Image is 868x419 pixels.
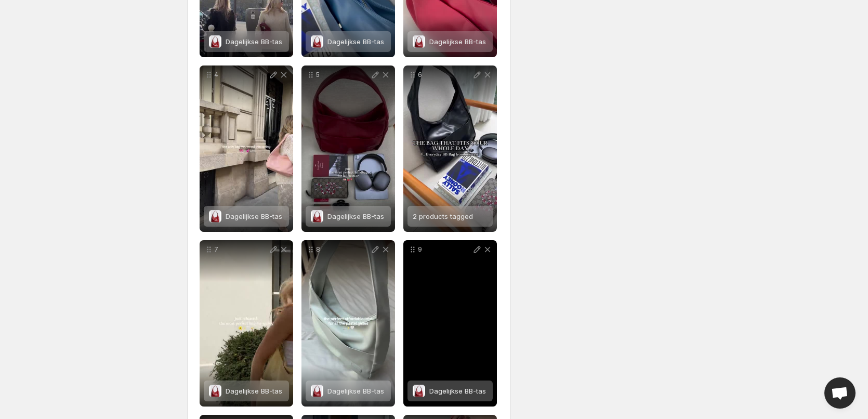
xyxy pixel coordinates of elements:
div: Open chat [824,377,856,409]
p: 4 [214,71,268,79]
span: Dagelijkse BB-tas [327,212,384,220]
span: Dagelijkse BB-tas [327,37,384,46]
span: Dagelijkse BB-tas [226,212,282,220]
div: 9Dagelijkse BB-tasDagelijkse BB-tas [403,240,497,407]
p: 5 [316,71,370,79]
span: Dagelijkse BB-tas [226,387,282,395]
span: Dagelijkse BB-tas [429,37,486,46]
p: 9 [418,245,472,254]
p: 8 [316,245,370,254]
div: 8Dagelijkse BB-tasDagelijkse BB-tas [301,240,395,407]
p: 6 [418,71,472,79]
div: 4Dagelijkse BB-tasDagelijkse BB-tas [200,66,293,232]
span: 2 products tagged [413,212,473,220]
span: Dagelijkse BB-tas [226,37,282,46]
span: Dagelijkse BB-tas [429,387,486,395]
p: 7 [214,245,268,254]
span: Dagelijkse BB-tas [327,387,384,395]
div: 5Dagelijkse BB-tasDagelijkse BB-tas [301,66,395,232]
div: 7Dagelijkse BB-tasDagelijkse BB-tas [200,240,293,407]
div: 62 products tagged [403,66,497,232]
